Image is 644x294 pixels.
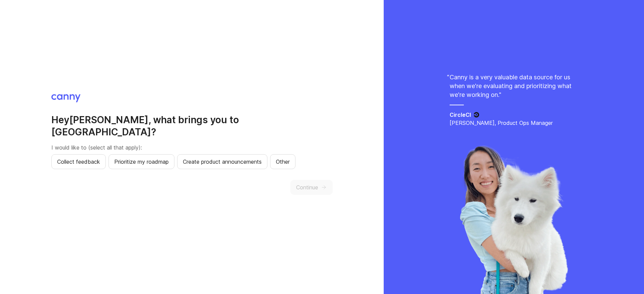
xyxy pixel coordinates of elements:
p: I would like to (select all that apply): [51,143,333,152]
p: Canny is a very valuable data source for us when we're evaluating and prioritizing what we're wor... [450,73,578,99]
span: Prioritize my roadmap [114,158,169,166]
img: liya-429d2be8cea6414bfc71c507a98abbfa.webp [459,145,569,294]
span: Other [276,158,290,166]
span: Continue [296,183,318,191]
button: Create product announcements [177,154,267,169]
span: Create product announcements [183,158,262,166]
button: Collect feedback [51,154,106,169]
p: [PERSON_NAME], Product Ops Manager [450,119,578,127]
img: Canny logo [51,94,81,102]
span: Collect feedback [57,158,100,166]
button: Continue [290,180,333,195]
button: Prioritize my roadmap [109,154,174,169]
img: CircleCI logo [474,112,479,117]
button: Other [270,154,295,169]
h2: Hey [PERSON_NAME] , what brings you to [GEOGRAPHIC_DATA]? [51,114,333,138]
h5: CircleCI [450,111,471,119]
